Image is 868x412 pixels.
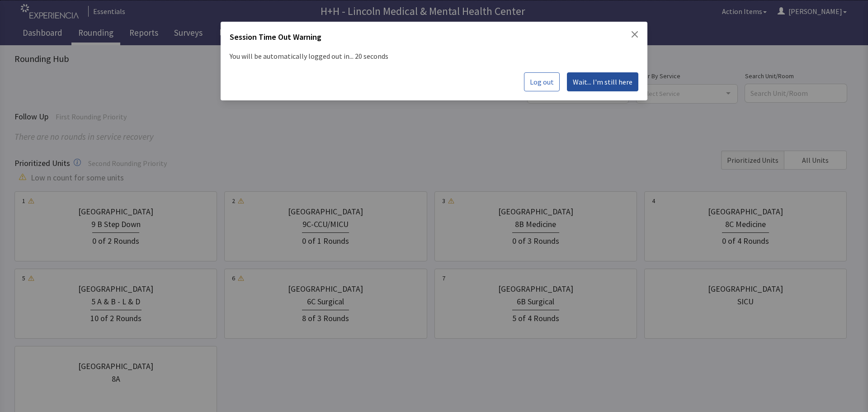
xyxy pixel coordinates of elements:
span: Log out [530,76,554,87]
button: Log out [524,72,560,91]
p: You will be automatically logged out in... 20 seconds [230,47,638,65]
button: Close [631,31,638,38]
h2: Session Time Out Warning [230,31,321,47]
button: Wait... I'm still here [567,72,638,91]
span: Wait... I'm still here [573,76,632,87]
